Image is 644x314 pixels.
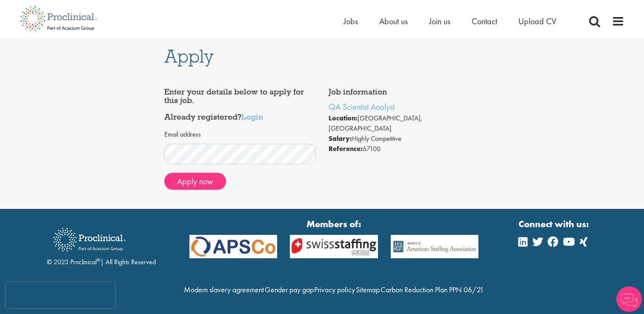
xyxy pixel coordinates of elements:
[47,222,132,257] img: Proclinical Recruitment
[329,134,352,143] strong: Salary:
[189,217,479,231] strong: Members of:
[356,285,380,294] a: Sitemap
[164,173,226,190] button: Apply now
[6,283,115,308] iframe: reCAPTCHA
[184,285,264,294] a: Modern slavery agreement
[329,134,480,144] li: Highly Competitive
[329,113,480,134] li: [GEOGRAPHIC_DATA], [GEOGRAPHIC_DATA]
[329,88,480,96] h4: Job information
[343,16,358,27] a: Jobs
[429,16,450,27] a: Join us
[518,217,591,231] strong: Connect with us:
[384,235,485,258] img: APSCo
[329,101,395,112] a: QA Scientist Analyst
[314,285,355,294] a: Privacy policy
[616,286,642,312] img: Chatbot
[329,114,358,123] strong: Location:
[164,130,201,140] label: Email address
[329,144,480,154] li: 67100
[381,285,484,294] a: Carbon Reduction Plan PPN 06/21
[472,16,497,27] a: Contact
[97,257,100,263] sup: ®
[241,111,263,122] a: Login
[164,88,316,121] h4: Enter your details below to apply for this job. Already registered?
[518,16,556,27] a: Upload CV
[183,235,284,258] img: APSCo
[329,144,363,153] strong: Reference:
[283,235,384,258] img: APSCo
[265,285,314,294] a: Gender pay gap
[47,222,156,267] div: © 2023 Proclinical | All Rights Reserved
[164,45,214,68] span: Apply
[379,16,408,27] a: About us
